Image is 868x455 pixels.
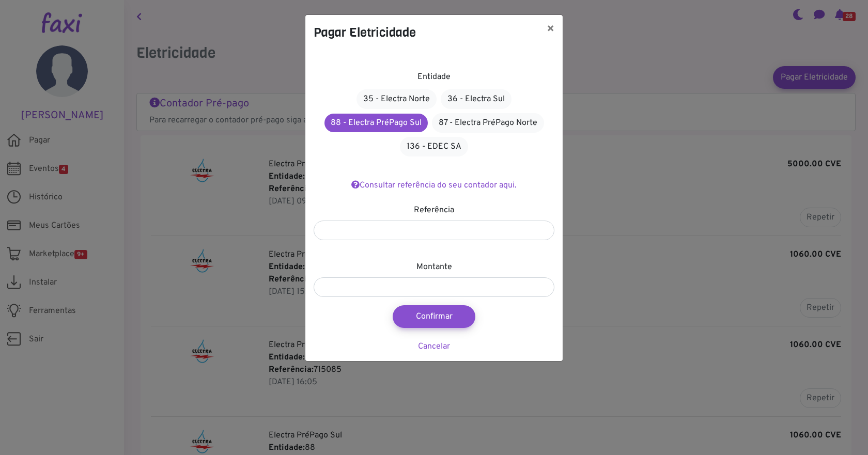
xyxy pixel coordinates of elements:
label: Referência [414,204,454,216]
button: Confirmar [393,305,475,328]
a: 87 - Electra PréPago Norte [432,113,544,133]
button: × [538,15,563,44]
a: 88 - Electra PréPago Sul [324,114,428,132]
h4: Pagar Eletricidade [314,23,416,42]
label: Montante [416,261,452,273]
a: Cancelar [418,341,450,352]
a: Consultar referência do seu contador aqui. [351,180,517,191]
a: 136 - EDEC SA [400,137,468,156]
a: 35 - Electra Norte [357,89,437,109]
a: 36 - Electra Sul [441,89,512,109]
label: Entidade [417,71,451,83]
